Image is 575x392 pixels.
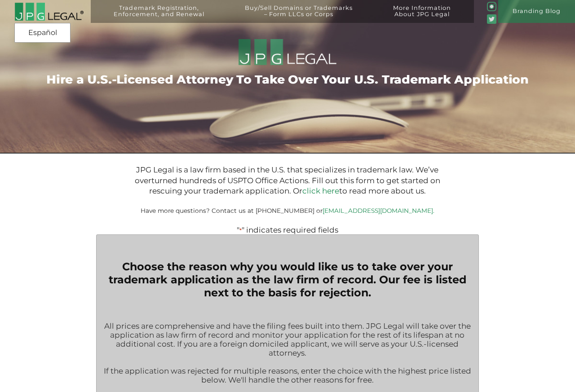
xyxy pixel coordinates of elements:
img: Twitter_Social_Icon_Rounded_Square_Color-mid-green3-90.png [487,14,496,24]
a: More InformationAbout JPG Legal [376,5,469,28]
p: All prices are comprehensive and have the filing fees built into them. JPG Legal will take over t... [103,322,472,357]
a: Trademark Registration,Enforcement, and Renewal [97,5,221,28]
p: JPG Legal is a law firm based in the U.S. that specializes in trademark law. We’ve overturned hun... [121,165,454,196]
img: glyph-logo_May2016-green3-90.png [487,2,496,11]
a: Buy/Sell Domains or Trademarks– Form LLCs or Corps [227,5,370,28]
a: Español [17,25,68,41]
p: If the application was rejected for multiple reasons, enter the choice with the highest price lis... [103,366,472,384]
legend: Choose the reason why you would like us to take over your trademark application as the law firm o... [103,260,472,299]
img: 2016-logo-black-letters-3-r.png [14,2,84,21]
small: Have more questions? Contact us at [PHONE_NUMBER] or [141,207,434,214]
a: [EMAIL_ADDRESS][DOMAIN_NAME]. [323,207,434,214]
p: " " indicates required fields [75,225,500,234]
a: click here [302,186,339,195]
